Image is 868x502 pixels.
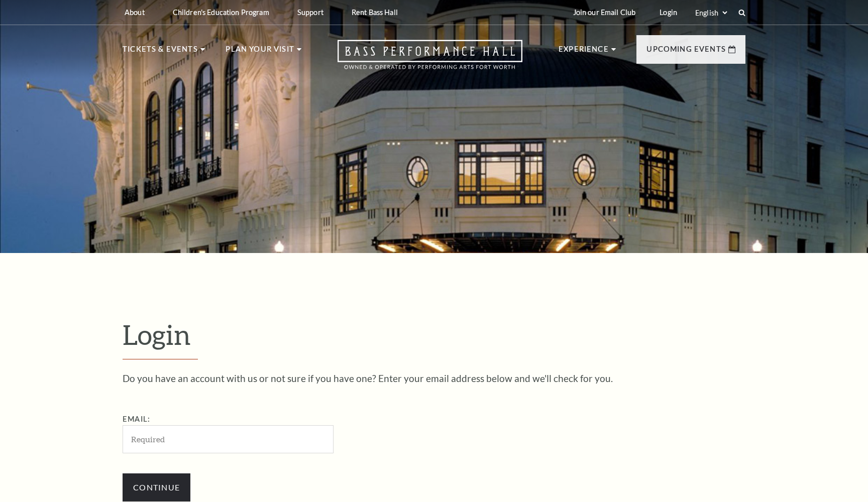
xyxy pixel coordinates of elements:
p: Support [297,8,323,17]
p: Tickets & Events [123,43,198,61]
p: Rent Bass Hall [352,8,398,17]
p: Plan Your Visit [226,43,294,61]
label: Email: [123,415,150,423]
p: Children's Education Program [173,8,269,17]
input: Continue [123,473,190,501]
input: Required [123,425,334,453]
span: Login [123,318,191,350]
p: About [125,8,145,17]
p: Do you have an account with us or not sure if you have one? Enter your email address below and we... [123,373,745,383]
p: Upcoming Events [646,43,726,61]
select: Select: [693,8,729,18]
p: Experience [559,43,609,61]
